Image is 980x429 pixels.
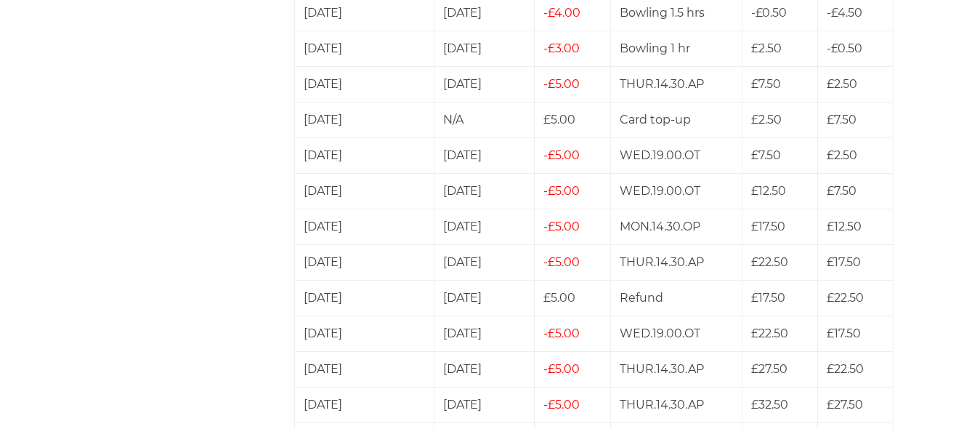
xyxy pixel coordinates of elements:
span: £22.50 [827,291,864,305]
td: [DATE] [294,387,434,422]
span: £5.00 [543,184,580,198]
span: £27.50 [751,362,787,376]
td: [DATE] [434,316,534,351]
td: [DATE] [434,137,534,173]
span: -£0.50 [751,6,787,20]
td: [DATE] [294,280,434,316]
span: £2.50 [827,148,857,162]
span: £7.50 [827,184,857,198]
span: £22.50 [827,362,864,376]
td: [DATE] [294,316,434,351]
span: £17.50 [827,255,861,269]
td: [DATE] [294,209,434,244]
span: £17.50 [751,220,785,233]
td: [DATE] [434,244,534,280]
td: THUR.14.30.AP [610,66,742,102]
td: [DATE] [434,209,534,244]
td: Card top-up [610,102,742,137]
td: [DATE] [434,31,534,66]
span: £22.50 [751,255,788,269]
span: -£4.50 [827,6,862,20]
span: £5.00 [543,398,580,412]
span: £5.00 [543,326,580,340]
td: [DATE] [294,173,434,209]
span: £7.50 [751,77,781,91]
span: £27.50 [827,398,863,412]
td: N/A [434,102,534,137]
span: £5.00 [543,291,575,305]
td: Bowling 1 hr [610,31,742,66]
span: £5.00 [543,113,575,127]
td: [DATE] [294,351,434,387]
span: £2.50 [751,113,782,127]
span: £22.50 [751,326,788,340]
td: [DATE] [294,66,434,102]
span: £7.50 [751,148,781,162]
span: £3.00 [543,41,580,55]
span: £12.50 [751,184,786,198]
td: [DATE] [434,351,534,387]
td: MON.14.30.OP [610,209,742,244]
td: WED.19.00.OT [610,137,742,173]
span: £5.00 [543,362,580,376]
td: THUR.14.30.AP [610,244,742,280]
td: WED.19.00.OT [610,316,742,351]
span: -£0.50 [827,41,862,55]
span: £17.50 [827,326,861,340]
td: [DATE] [294,102,434,137]
td: [DATE] [434,66,534,102]
td: THUR.14.30.AP [610,387,742,422]
span: £12.50 [827,220,862,233]
span: £5.00 [543,255,580,269]
span: £32.50 [751,398,788,412]
span: £2.50 [827,77,857,91]
span: £5.00 [543,77,580,91]
span: £7.50 [827,113,857,127]
td: [DATE] [434,280,534,316]
td: [DATE] [434,173,534,209]
span: £4.00 [543,6,580,20]
span: £5.00 [543,220,580,233]
td: Refund [610,280,742,316]
td: [DATE] [434,387,534,422]
td: [DATE] [294,31,434,66]
span: £5.00 [543,148,580,162]
td: [DATE] [294,244,434,280]
td: [DATE] [294,137,434,173]
td: THUR.14.30.AP [610,351,742,387]
span: £2.50 [751,41,782,55]
td: WED.19.00.OT [610,173,742,209]
span: £17.50 [751,291,785,305]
